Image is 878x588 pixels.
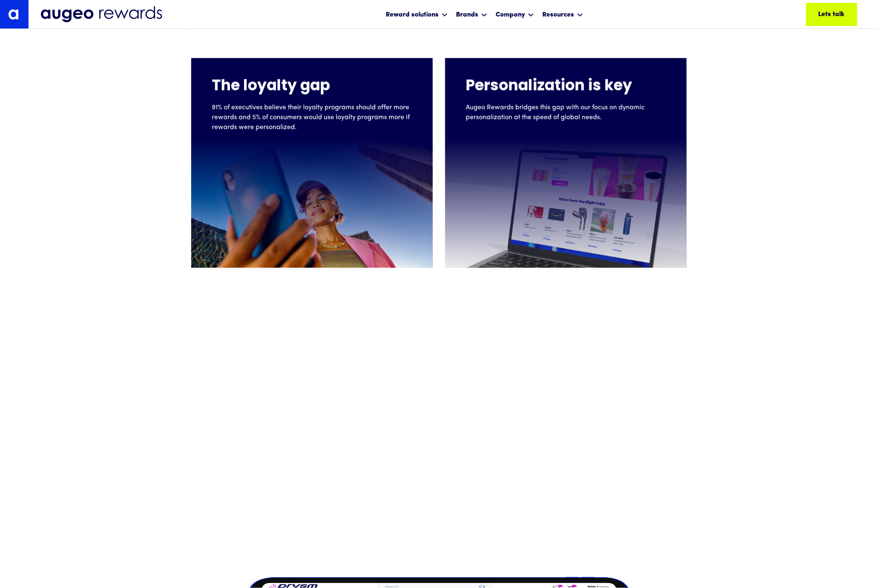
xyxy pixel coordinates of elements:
[540,3,585,25] div: Resources
[384,3,450,25] div: Reward solutions
[194,439,684,465] span: engagement strategy, seamlessly
[806,3,857,26] a: Lets talk
[194,386,684,413] span: brand. Our intelligent rewards solutions
[456,10,478,20] div: Brands
[542,10,574,20] div: Resources
[194,309,684,335] span: We believe rewards fulfillment is about
[194,413,684,439] span: serve as the cornerstone of your
[466,79,666,95] h4: Personalization is key
[466,103,666,123] p: Augeo Rewards bridges this gap with our focus on dynamic personalization at the speed of global n...
[454,3,489,25] div: Brands
[496,10,525,20] div: Company
[212,79,412,95] h4: The loyalty gap
[386,10,439,20] div: Reward solutions
[494,3,536,25] div: Company
[194,361,684,387] span: strengthen emotional connections to your
[194,464,684,490] span: integrating with loyalty programs,
[194,335,684,361] span: creating personalized moments that
[212,103,412,133] p: 91% of executives believe their loyalty programs should offer more rewards and 5% of consumers wo...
